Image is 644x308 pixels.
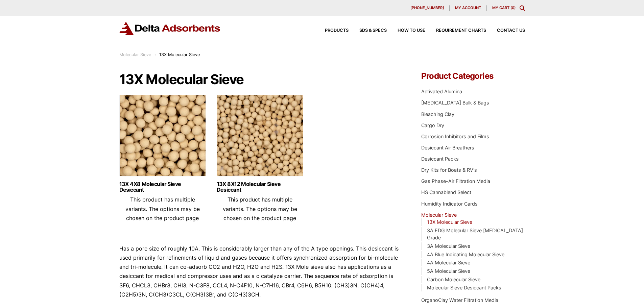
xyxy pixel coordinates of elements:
span: 0 [512,5,514,10]
span: 13X Molecular Sieve [159,52,200,57]
a: 5A Molecular Sieve [427,268,470,274]
a: Activated Alumina [421,89,462,94]
span: Requirement Charts [436,28,486,33]
span: SDS & SPECS [359,28,387,33]
a: Carbon Molecular Sieve [427,277,480,282]
a: 13X Molecular Sieve [427,219,472,225]
a: 4A Blue Indicating Molecular Sieve [427,252,504,257]
a: Contact Us [486,28,525,33]
h4: Product Categories [421,72,525,80]
a: Desiccant Air Breathers [421,145,474,150]
a: Molecular Sieve [119,52,151,57]
a: SDS & SPECS [349,28,387,33]
a: 3A EDG Molecular Sieve [MEDICAL_DATA] Grade [427,228,523,241]
a: Desiccant Packs [421,156,459,162]
span: Contact Us [497,28,525,33]
h1: 13X Molecular Sieve [119,72,401,87]
a: HS Cannablend Select [421,189,471,195]
span: My account [455,6,481,10]
a: 4A Molecular Sieve [427,260,470,265]
a: Gas Phase-Air Filtration Media [421,178,490,184]
span: This product has multiple variants. The options may be chosen on the product page [125,196,200,221]
a: [PHONE_NUMBER] [405,5,450,11]
a: 13X 4X8 Molecular Sieve Desiccant [119,181,206,193]
span: This product has multiple variants. The options may be chosen on the product page [223,196,297,221]
a: OrganoClay Water Filtration Media [421,297,498,303]
span: [PHONE_NUMBER] [410,6,444,10]
a: My Cart (0) [492,5,516,10]
a: Products [314,28,349,33]
a: Cargo Dry [421,122,444,128]
a: Dry Kits for Boats & RV's [421,167,477,173]
a: Bleaching Clay [421,111,454,117]
span: : [154,52,156,57]
span: How to Use [398,28,425,33]
a: Humidity Indicator Cards [421,201,478,207]
p: Has a pore size of roughly 10A. This is considerably larger than any of the A type openings. This... [119,244,401,299]
div: Toggle Modal Content [520,5,525,11]
a: Requirement Charts [425,28,486,33]
a: Molecular Sieve [421,212,457,218]
a: Molecular Sieve Desiccant Packs [427,285,501,290]
a: My account [450,5,487,11]
a: 3A Molecular Sieve [427,243,470,249]
a: [MEDICAL_DATA] Bulk & Bags [421,100,489,105]
a: 13X 8X12 Molecular Sieve Desiccant [217,181,303,193]
img: Delta Adsorbents [119,22,221,35]
a: Corrosion Inhibitors and Films [421,134,489,139]
span: Products [325,28,349,33]
a: How to Use [387,28,425,33]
